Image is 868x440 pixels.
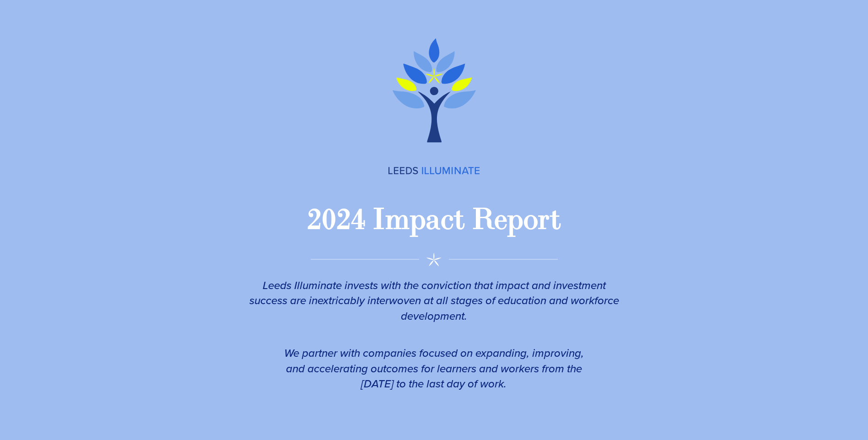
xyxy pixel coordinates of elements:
[307,201,322,239] div: 2
[385,201,410,239] div: m
[322,201,336,239] div: 0
[538,201,550,239] div: r
[507,201,523,239] div: p
[494,201,507,239] div: e
[336,201,351,239] div: 2
[472,201,494,239] div: R
[453,201,465,239] div: t
[284,345,584,392] em: We partner with companies focused on expanding, improving, and accelerating outcomes for learners...
[426,201,441,239] div: a
[441,201,453,239] div: c
[523,201,538,239] div: o
[249,277,619,324] em: Leeds Illuminate invests with the conviction that impact and investment success are inextricably ...
[373,201,385,239] div: I
[351,201,366,239] div: 4
[410,201,426,239] div: p
[550,201,561,239] div: t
